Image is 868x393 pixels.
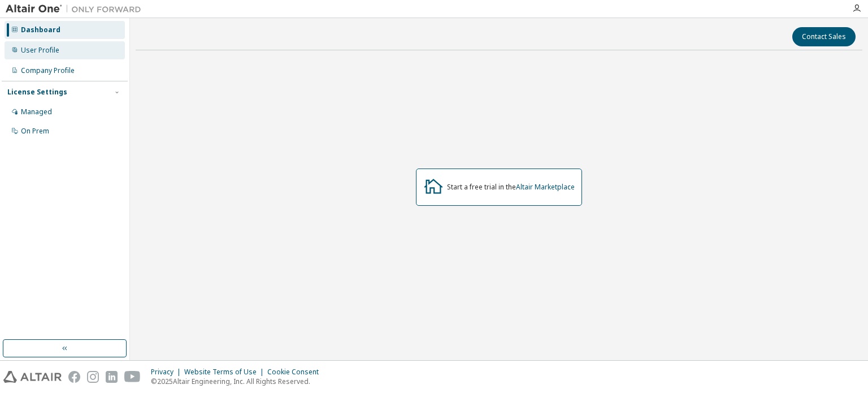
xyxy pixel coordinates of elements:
div: Start a free trial in the [447,183,575,192]
img: youtube.svg [124,371,141,383]
div: User Profile [21,46,59,55]
div: On Prem [21,127,49,136]
div: Cookie Consent [267,368,325,377]
div: Company Profile [21,66,75,75]
img: linkedin.svg [106,371,118,383]
div: Managed [21,107,52,116]
img: instagram.svg [87,371,99,383]
div: Privacy [151,368,184,377]
img: Altair One [6,3,147,15]
img: altair_logo.svg [3,371,62,383]
div: Dashboard [21,25,60,34]
button: Contact Sales [792,27,856,46]
a: Altair Marketplace [516,182,575,192]
p: © 2025 Altair Engineering, Inc. All Rights Reserved. [151,377,325,386]
div: Website Terms of Use [184,368,267,377]
img: facebook.svg [68,371,80,383]
div: License Settings [7,88,67,97]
